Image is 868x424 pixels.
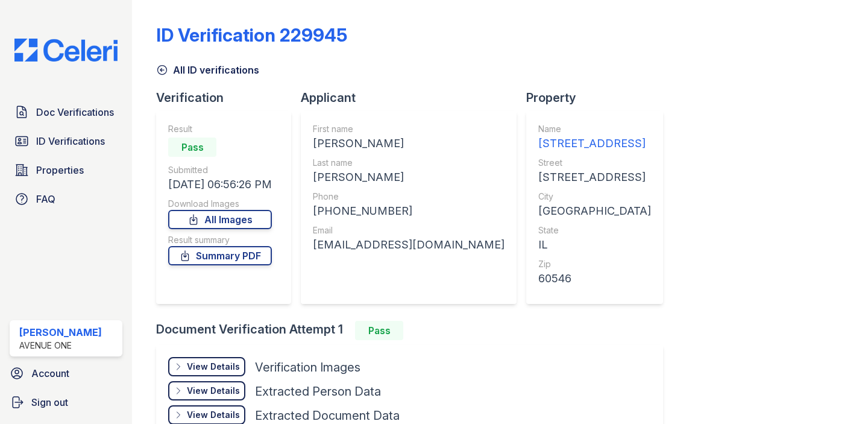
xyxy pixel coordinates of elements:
[156,89,301,106] div: Verification
[301,89,526,106] div: Applicant
[538,169,651,186] div: [STREET_ADDRESS]
[538,191,651,203] div: City
[36,192,55,206] span: FAQ
[187,409,240,421] div: View Details
[19,325,102,340] div: [PERSON_NAME]
[168,123,272,135] div: Result
[10,187,122,211] a: FAQ
[538,236,651,253] div: IL
[31,366,69,381] span: Account
[313,157,505,169] div: Last name
[168,164,272,176] div: Submitted
[538,157,651,169] div: Street
[10,129,122,153] a: ID Verifications
[168,246,272,265] a: Summary PDF
[168,176,272,193] div: [DATE] 06:56:26 PM
[313,191,505,203] div: Phone
[313,169,505,186] div: [PERSON_NAME]
[313,123,505,135] div: First name
[10,100,122,124] a: Doc Verifications
[168,210,272,229] a: All Images
[5,390,127,414] a: Sign out
[156,63,259,77] a: All ID verifications
[355,321,403,340] div: Pass
[187,385,240,397] div: View Details
[255,359,360,376] div: Verification Images
[538,224,651,236] div: State
[5,361,127,385] a: Account
[187,361,240,373] div: View Details
[538,123,651,135] div: Name
[538,203,651,220] div: [GEOGRAPHIC_DATA]
[36,163,84,177] span: Properties
[313,203,505,220] div: [PHONE_NUMBER]
[156,24,347,46] div: ID Verification 229945
[36,105,114,119] span: Doc Verifications
[538,270,651,287] div: 60546
[313,224,505,236] div: Email
[156,321,673,340] div: Document Verification Attempt 1
[538,135,651,152] div: [STREET_ADDRESS]
[526,89,673,106] div: Property
[36,134,105,148] span: ID Verifications
[31,395,68,410] span: Sign out
[168,138,216,157] div: Pass
[168,198,272,210] div: Download Images
[313,236,505,253] div: [EMAIL_ADDRESS][DOMAIN_NAME]
[10,158,122,182] a: Properties
[538,258,651,270] div: Zip
[313,135,505,152] div: [PERSON_NAME]
[538,123,651,152] a: Name [STREET_ADDRESS]
[255,383,381,400] div: Extracted Person Data
[19,340,102,352] div: Avenue One
[255,407,400,424] div: Extracted Document Data
[5,39,127,62] img: CE_Logo_Blue-a8612792a0a2168367f1c8372b55b34899dd931a85d93a1a3d3e32e68fde9ad4.png
[168,234,272,246] div: Result summary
